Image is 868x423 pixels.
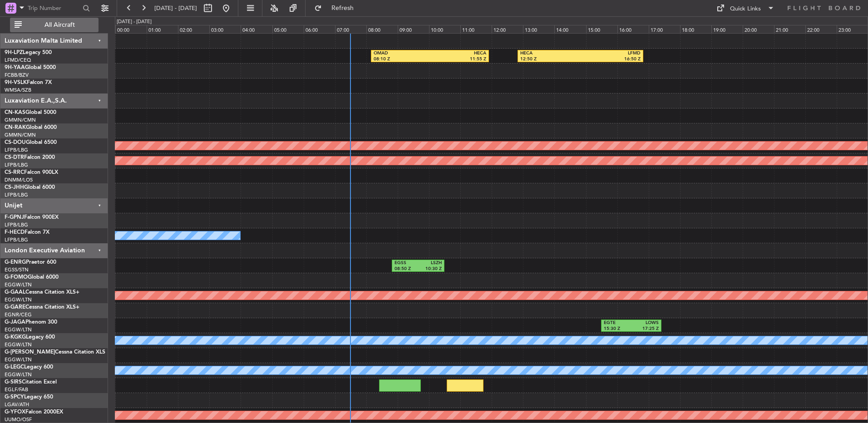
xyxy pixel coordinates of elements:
a: LFPB/LBG [5,162,28,168]
span: CS-RRC [5,170,24,175]
div: 08:00 [366,25,398,33]
span: F-GPNJ [5,215,24,220]
a: 9H-LPZLegacy 500 [5,50,52,55]
a: LFPB/LBG [5,221,28,228]
a: G-SPCYLegacy 650 [5,394,53,400]
a: EGGW/LTN [5,356,32,363]
div: 03:00 [209,25,241,33]
div: LOWS [631,320,659,326]
a: DNMM/LOS [5,177,33,183]
div: 15:30 Z [604,326,631,332]
a: F-HECDFalcon 7X [5,230,49,235]
span: CS-DTR [5,155,24,160]
span: [DATE] - [DATE] [154,4,197,12]
a: EGSS/STN [5,266,29,273]
span: F-HECD [5,230,25,235]
a: LFPB/LBG [5,192,28,198]
div: 22:00 [805,25,837,33]
div: LFMD [580,50,640,57]
div: HECA [430,50,486,57]
div: 06:00 [304,25,335,33]
div: 11:55 Z [430,56,486,63]
span: G-SIRS [5,379,22,385]
span: G-SPCY [5,394,24,400]
span: CN-KAS [5,110,25,115]
div: 12:50 Z [520,56,580,63]
a: EGGW/LTN [5,341,32,348]
a: GMMN/CMN [5,132,36,138]
div: 17:25 Z [631,326,659,332]
a: EGLF/FAB [5,386,28,393]
a: G-GAALCessna Citation XLS+ [5,290,79,295]
button: Quick Links [712,1,779,15]
div: [DATE] - [DATE] [117,18,152,26]
div: HECA [520,50,580,57]
a: EGGW/LTN [5,371,32,378]
a: G-ENRGPraetor 600 [5,260,56,265]
div: 20:00 [743,25,774,33]
div: EGTE [604,320,631,326]
a: CS-DOUGlobal 6500 [5,140,57,145]
div: 16:50 Z [580,56,640,63]
a: LFPB/LBG [5,236,28,243]
a: EGGW/LTN [5,326,32,333]
a: CN-RAKGlobal 6000 [5,125,57,130]
div: 10:00 [429,25,460,33]
div: 15:00 [586,25,617,33]
a: EGNR/CEG [5,311,32,318]
div: 19:00 [711,25,743,33]
div: 13:00 [523,25,554,33]
div: EGSS [395,260,418,266]
div: 08:50 Z [395,266,418,272]
div: 12:00 [492,25,523,33]
div: 01:00 [147,25,178,33]
span: 9H-YAA [5,65,25,70]
a: CN-KASGlobal 5000 [5,110,56,115]
a: G-JAGAPhenom 300 [5,320,57,325]
span: All Aircraft [24,22,96,28]
span: 9H-VSLK [5,80,27,85]
span: G-GAAL [5,290,25,295]
a: G-GARECessna Citation XLS+ [5,305,79,310]
span: G-JAGA [5,320,25,325]
div: 08:10 Z [374,56,430,63]
div: 11:00 [460,25,492,33]
div: 14:00 [554,25,586,33]
div: 04:00 [241,25,272,33]
a: F-GPNJFalcon 900EX [5,215,59,220]
a: LFMD/CEQ [5,57,31,64]
span: G-LEGC [5,364,24,370]
div: 10:30 Z [418,266,442,272]
a: UUMO/OSF [5,416,32,423]
span: G-[PERSON_NAME] [5,349,55,355]
a: WMSA/SZB [5,87,31,93]
div: 05:00 [272,25,304,33]
button: Refresh [310,1,365,15]
a: G-YFOXFalcon 2000EX [5,409,63,415]
a: G-KGKGLegacy 600 [5,334,55,340]
span: CS-DOU [5,140,26,145]
span: G-ENRG [5,260,26,265]
a: LGAV/ATH [5,401,29,408]
a: G-[PERSON_NAME]Cessna Citation XLS [5,349,105,355]
div: 09:00 [398,25,429,33]
div: 17:00 [649,25,680,33]
a: 9H-VSLKFalcon 7X [5,80,52,85]
a: EGGW/LTN [5,296,32,303]
a: LFPB/LBG [5,147,28,153]
input: Trip Number [28,1,80,15]
span: Refresh [324,5,362,11]
a: FCBB/BZV [5,72,29,79]
span: CS-JHH [5,185,24,190]
div: 23:00 [837,25,868,33]
a: G-FOMOGlobal 6000 [5,275,59,280]
span: 9H-LPZ [5,50,23,55]
span: G-GARE [5,305,25,310]
a: 9H-YAAGlobal 5000 [5,65,56,70]
a: G-SIRSCitation Excel [5,379,57,385]
div: 18:00 [680,25,711,33]
span: G-KGKG [5,334,26,340]
div: 02:00 [178,25,209,33]
div: OMAD [374,50,430,57]
div: Quick Links [730,5,761,14]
